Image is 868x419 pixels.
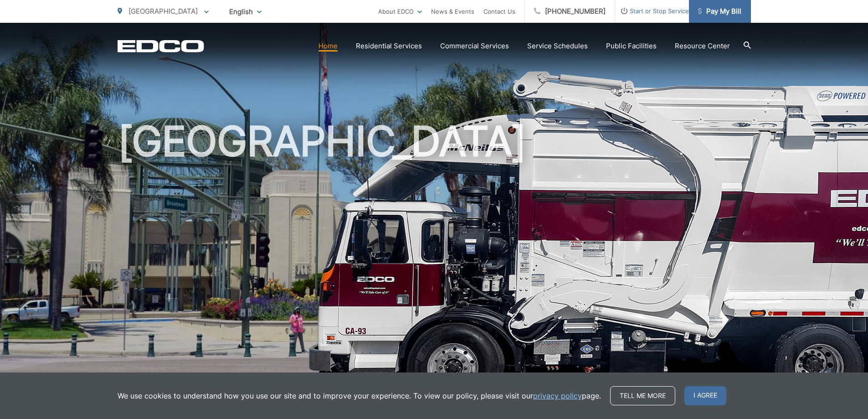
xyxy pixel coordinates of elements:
p: We use cookies to understand how you use our site and to improve your experience. To view our pol... [118,390,601,401]
a: Commercial Services [440,41,509,52]
a: News & Events [431,6,474,17]
a: Home [318,41,338,52]
a: Resource Center [675,41,730,52]
span: English [222,4,268,20]
a: Service Schedules [527,41,588,52]
a: Residential Services [356,41,422,52]
a: privacy policy [533,390,582,401]
a: Contact Us [483,6,515,17]
a: About EDCO [378,6,422,17]
span: [GEOGRAPHIC_DATA] [128,7,198,16]
span: I agree [684,386,726,405]
a: EDCD logo. Return to the homepage. [118,40,204,52]
h1: [GEOGRAPHIC_DATA] [118,119,751,407]
span: Pay My Bill [698,6,741,17]
a: Public Facilities [606,41,657,52]
a: Tell me more [610,386,675,405]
